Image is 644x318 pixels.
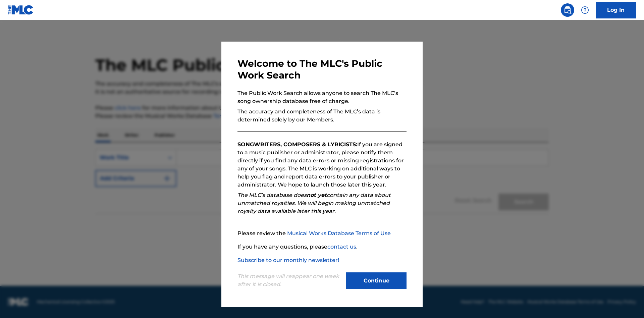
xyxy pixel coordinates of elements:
a: Subscribe to our monthly newsletter! [237,257,339,263]
p: This message will reappear one week after it is closed. [237,272,342,288]
iframe: Chat Widget [610,286,644,318]
h3: Welcome to The MLC's Public Work Search [237,58,407,81]
a: Log In [596,2,636,18]
em: The MLC’s database does contain any data about unmatched royalties. We will begin making unmatche... [237,192,391,214]
p: If you are signed to a music publisher or administrator, please notify them directly if you find ... [237,141,407,189]
p: The Public Work Search allows anyone to search The MLC’s song ownership database free of charge. [237,89,407,105]
p: If you have any questions, please . [237,243,407,251]
img: help [581,6,589,14]
strong: SONGWRITERS, COMPOSERS & LYRICISTS: [237,141,357,148]
a: Musical Works Database Terms of Use [287,230,391,236]
div: Help [578,3,592,17]
a: contact us [327,244,356,250]
button: Continue [346,272,407,289]
p: Please review the [237,229,407,237]
img: MLC Logo [8,5,34,15]
strong: not yet [307,192,327,198]
img: search [563,6,572,14]
a: Public Search [561,3,574,17]
p: The accuracy and completeness of The MLC’s data is determined solely by our Members. [237,108,407,124]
